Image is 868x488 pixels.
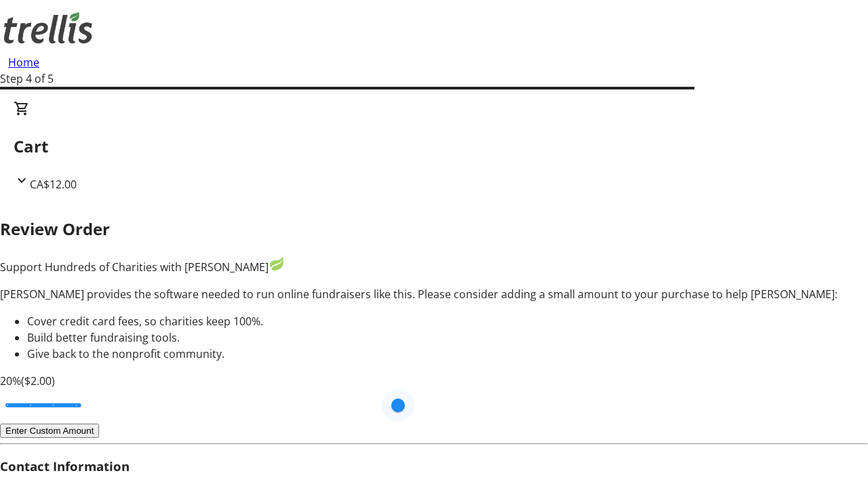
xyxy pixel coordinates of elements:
li: Build better fundraising tools. [27,329,868,346]
h2: Cart [14,134,854,159]
li: Give back to the nonprofit community. [27,346,868,362]
div: CartCA$12.00 [14,100,854,192]
li: Cover credit card fees, so charities keep 100%. [27,313,868,329]
span: CA$12.00 [30,177,77,192]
